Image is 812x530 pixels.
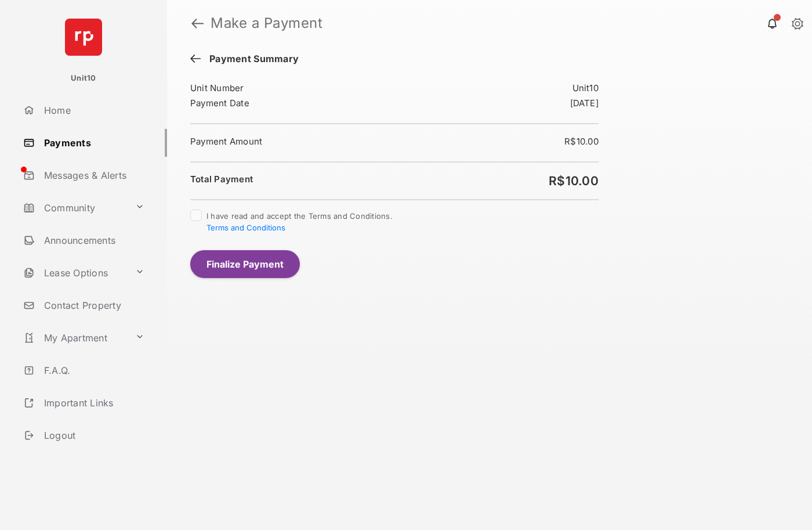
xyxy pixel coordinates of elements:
[206,223,285,232] button: I have read and accept the Terms and Conditions.
[65,19,102,56] img: svg+xml;base64,PHN2ZyB4bWxucz0iaHR0cDovL3d3dy53My5vcmcvMjAwMC9zdmciIHdpZHRoPSI2NCIgaGVpZ2h0PSI2NC...
[19,356,167,384] a: F.A.Q.
[19,259,130,287] a: Lease Options
[204,53,299,66] span: Payment Summary
[19,194,130,222] a: Community
[19,324,130,352] a: My Apartment
[71,73,96,84] p: Unit10
[206,211,393,232] span: I have read and accept the Terms and Conditions.
[19,161,167,189] a: Messages & Alerts
[211,16,322,30] strong: Make a Payment
[19,96,167,124] a: Home
[19,421,167,449] a: Logout
[19,291,167,319] a: Contact Property
[190,250,300,278] button: Finalize Payment
[19,226,167,254] a: Announcements
[19,389,149,417] a: Important Links
[19,129,167,157] a: Payments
